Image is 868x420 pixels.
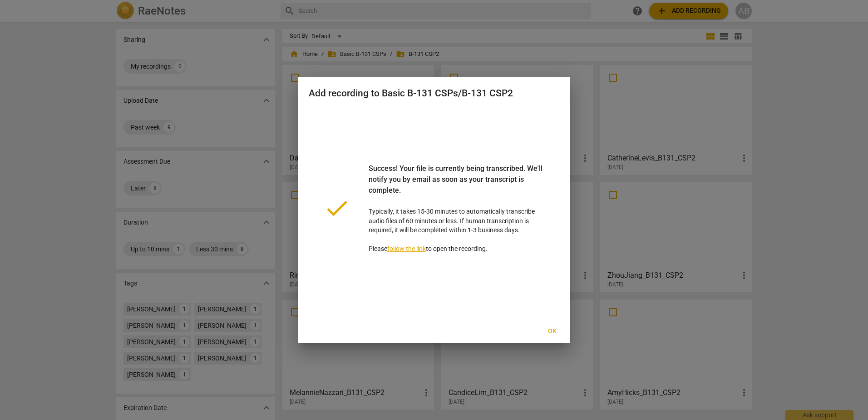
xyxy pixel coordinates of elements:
[387,245,426,252] a: follow the link
[323,195,350,222] span: done
[369,163,545,254] p: Typically, it takes 15-30 minutes to automatically transcribe audio files of 60 minutes or less. ...
[309,88,559,99] h2: Add recording to Basic B-131 CSPs/B-131 CSP2
[545,327,559,336] span: Ok
[369,163,545,207] div: Success! Your file is currently being transcribed. We'll notify you by email as soon as your tran...
[538,323,567,340] button: Ok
